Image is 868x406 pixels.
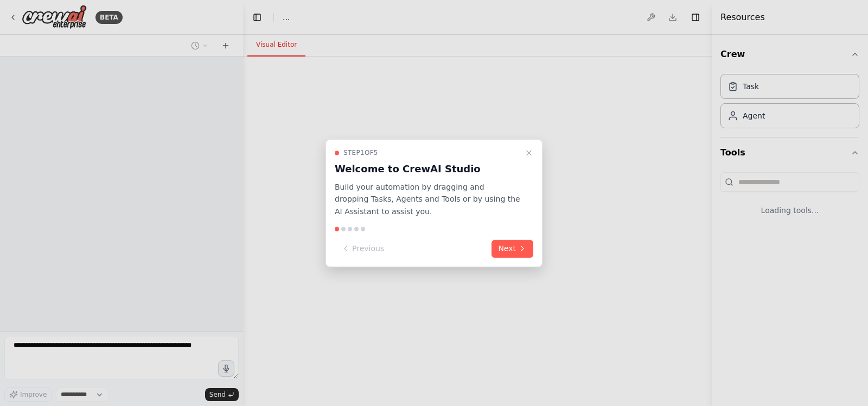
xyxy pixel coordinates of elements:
[250,10,265,25] button: Hide left sidebar
[522,146,535,159] button: Close walkthrough
[335,161,520,177] h3: Welcome to CrewAI Studio
[335,181,520,218] p: Build your automation by dragging and dropping Tasks, Agents and Tools or by using the AI Assista...
[335,240,391,258] button: Previous
[492,240,533,258] button: Next
[343,148,378,157] span: Step 1 of 5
